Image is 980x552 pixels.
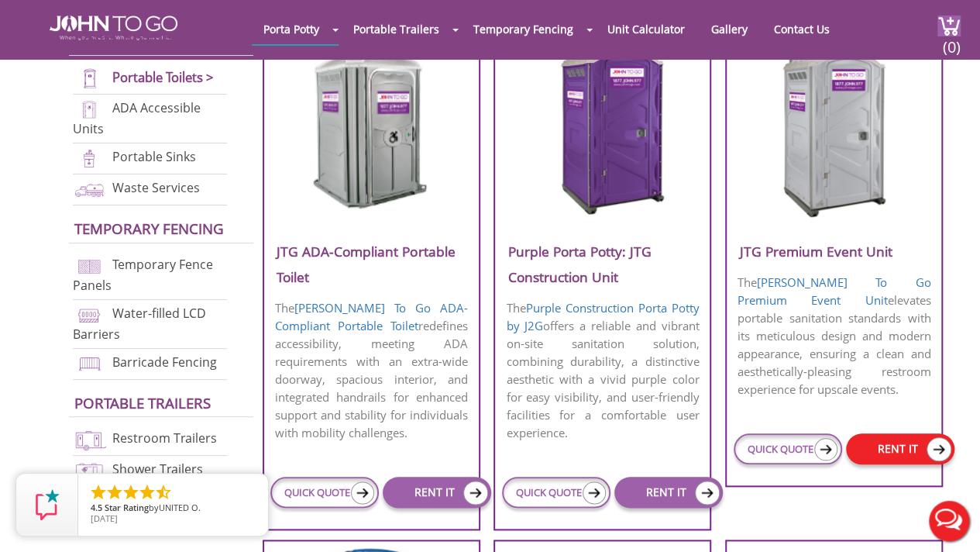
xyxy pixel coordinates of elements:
a: Shower Trailers [112,461,203,478]
a: ADA Accessible Units [73,100,201,138]
a: Temporary Fencing [74,219,224,238]
img: chan-link-fencing-new.png [73,256,106,277]
img: cart a [937,16,961,36]
li:  [154,483,173,502]
img: JOHN to go [50,16,177,40]
img: barricade-fencing-icon-new.png [73,354,106,374]
a: Portable Toilets > [112,68,214,86]
img: water-filled%20barriers-new.png [73,305,106,326]
li:  [122,483,140,502]
a: Waste Services [112,179,200,196]
a: Unit Calculator [596,14,696,44]
a: Contact Us [762,14,841,44]
a: Barricade Fencing [112,354,217,371]
a: Portable Sinks [112,149,196,166]
a: RENT IT [614,477,723,508]
button: Live Chat [918,490,980,552]
span: 4.5 [91,502,102,513]
a: Temporary Fence Panels [73,256,213,294]
img: JTG-Premium-Event-Unit.png [760,39,908,217]
li:  [105,483,124,502]
a: Restroom Trailers [112,430,217,447]
a: Purple Construction Porta Potty by J2G [506,300,699,333]
li:  [89,483,108,502]
img: restroom-trailers-new.png [73,430,106,450]
a: Water-filled LCD Barriers [73,305,206,343]
span: (0) [942,24,961,57]
p: The elevates portable sanitation standards with its meticulous design and modern appearance, ensu... [727,272,941,400]
img: JTG-ADA-Compliant-Portable-Toilet.png [297,39,445,217]
img: waste-services-new.png [73,179,106,200]
a: Temporary Fencing [462,14,585,44]
a: QUICK QUOTE [734,433,842,464]
img: portable-sinks-new.png [73,148,106,169]
img: icon [814,438,837,461]
a: [PERSON_NAME] To Go ADA-Compliant Portable Toilet [275,300,468,333]
h3: JTG Premium Event Unit [727,239,941,264]
a: RENT IT [846,433,954,464]
li:  [138,483,156,502]
a: Portable trailers [74,393,211,412]
a: QUICK QUOTE [502,477,610,508]
img: icon [351,481,374,504]
p: The offers a reliable and vibrant on-site sanitation solution, combining durability, a distinctiv... [495,298,710,443]
a: Gallery [700,14,759,44]
img: icon [463,481,488,505]
span: Star Rating [105,502,149,513]
img: Purple-Porta-Potty-J2G-Construction-Unit.png [528,39,676,217]
a: Portable Trailers [342,14,451,44]
img: icon [927,437,951,461]
img: Review Rating [32,489,63,520]
a: Porta Potty [252,14,331,44]
img: shower-trailers-new.png [73,461,106,481]
p: The redefines accessibility, meeting ADA requirements with an extra-wide doorway, spacious interi... [264,298,479,443]
span: by [91,503,256,514]
img: icon [695,481,720,505]
img: ADA-units-new.png [73,99,106,120]
a: QUICK QUOTE [270,477,379,508]
a: Porta Potties [74,31,178,50]
h3: Purple Porta Potty: JTG Construction Unit [495,239,710,290]
span: [DATE] [91,512,118,524]
span: UNITED O. [159,502,201,513]
a: RENT IT [383,477,491,508]
img: portable-toilets-new.png [73,68,106,89]
h3: JTG ADA-Compliant Portable Toilet [264,239,479,290]
a: [PERSON_NAME] To Go Premium Event Unit [738,274,930,308]
img: icon [583,481,606,504]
